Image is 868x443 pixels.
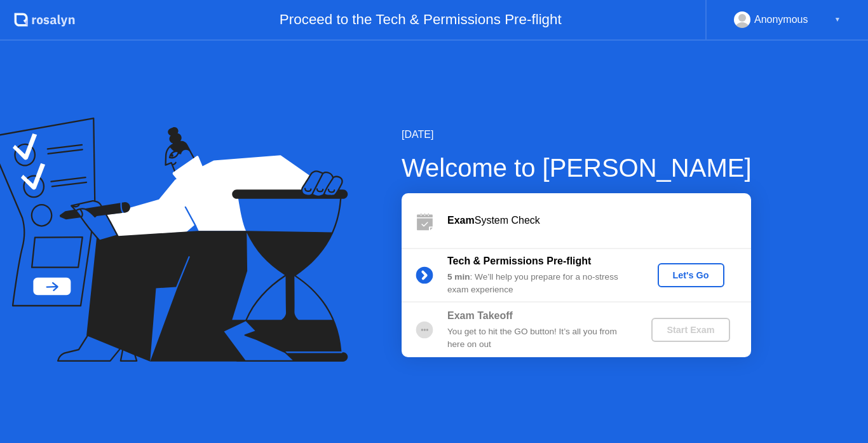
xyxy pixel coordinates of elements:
[402,127,752,142] div: [DATE]
[447,215,475,226] b: Exam
[663,270,719,280] div: Let's Go
[447,272,470,282] b: 5 min
[834,11,841,28] div: ▼
[447,213,751,228] div: System Check
[658,263,724,287] button: Let's Go
[447,325,630,351] div: You get to hit the GO button! It’s all you from here on out
[447,256,591,266] b: Tech & Permissions Pre-flight
[754,11,808,28] div: Anonymous
[402,149,752,187] div: Welcome to [PERSON_NAME]
[447,310,513,321] b: Exam Takeoff
[656,325,724,335] div: Start Exam
[447,271,630,297] div: : We’ll help you prepare for a no-stress exam experience
[651,318,729,342] button: Start Exam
